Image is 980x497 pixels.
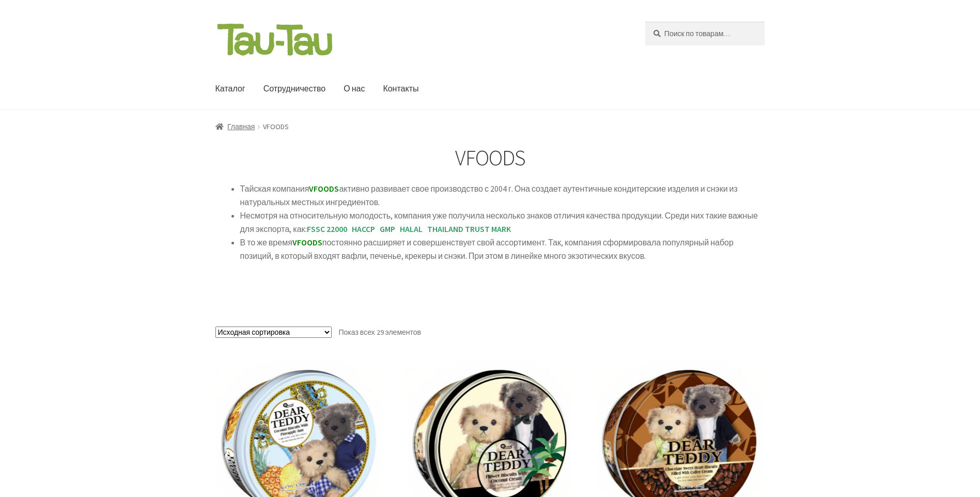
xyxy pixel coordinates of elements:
[645,22,765,45] input: Поиск по товарам…
[309,183,339,194] strong: VFOODS
[335,69,373,109] a: О нас
[215,145,765,171] h1: VFOODS
[375,69,427,109] a: Контакты
[215,22,334,57] img: Tau-Tau
[240,209,765,236] li: Несмотря на относительную молодость, компания уже получила несколько знаков отличия качества прод...
[215,121,765,133] nav: VFOODS
[255,69,334,109] a: Сотрудничество
[215,122,255,131] a: Главная
[255,121,262,133] span: /
[307,224,511,234] strong: FSSC 22000 HACCP GMP HALAL THAILAND TRUST MARK
[240,236,765,263] li: В то же время постоянно расширяет и совершенствует свой ассортимент. Так, компания сформировала п...
[292,237,322,247] strong: VFOODS
[207,69,254,109] a: Каталог
[240,182,765,209] li: Тайская компания активно развивает свое производство с 2004 г. Она создает аутентичные кондитерск...
[339,324,422,340] p: Показ всех 29 элементов
[215,327,332,338] select: Заказ в магазине
[215,69,621,109] nav: Основное меню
